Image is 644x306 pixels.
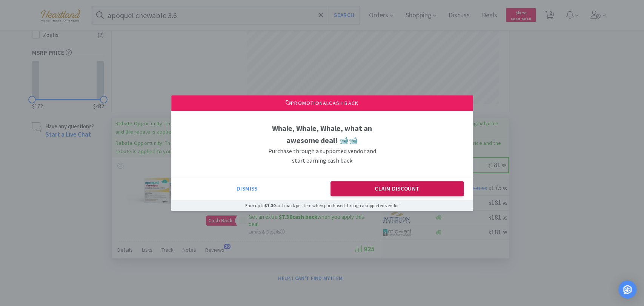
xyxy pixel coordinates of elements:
[264,203,275,208] span: $7.30
[330,181,464,196] button: Claim Discount
[171,200,473,211] div: Earn up to cash back per item when purchased through a supported vendor
[266,122,379,146] h1: Whale, Whale, Whale, what an awesome deal! 🐋🐋
[171,95,473,111] div: Promotional Cash Back
[618,280,636,298] div: Open Intercom Messenger
[181,181,314,196] button: Dismiss
[266,146,379,166] h3: Purchase through a supported vendor and start earning cash back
